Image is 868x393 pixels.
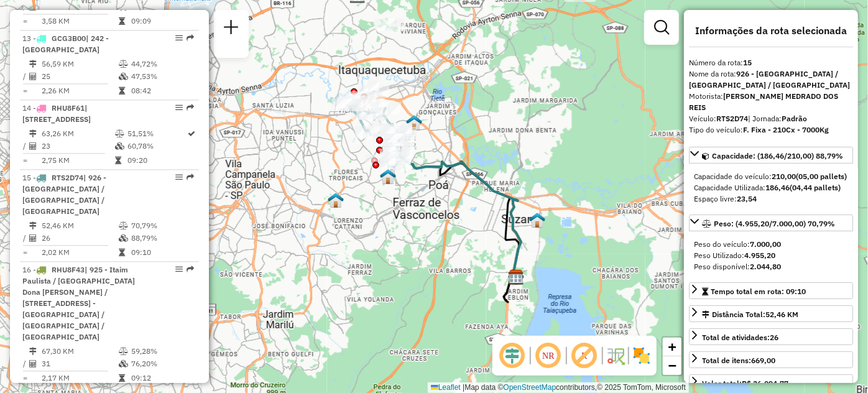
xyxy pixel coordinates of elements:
div: Motorista: [689,91,853,113]
td: 2,17 KM [41,372,118,384]
div: Total de itens: [702,355,775,366]
span: Peso: (4.955,20/7.000,00) 70,79% [714,219,835,228]
strong: 926 - [GEOGRAPHIC_DATA] / [GEOGRAPHIC_DATA] / [GEOGRAPHIC_DATA] [689,69,850,90]
div: Distância Total: [702,309,798,320]
i: Rota otimizada [188,130,196,137]
div: Espaço livre: [694,193,848,205]
img: Exibir/Ocultar setores [632,346,652,366]
i: Total de Atividades [29,360,37,368]
img: CDD Suzano [508,269,524,285]
span: Ocultar deslocamento [497,341,527,371]
span: Total de atividades: [702,333,778,342]
td: 3,58 KM [41,15,118,27]
strong: [PERSON_NAME] MEDRADO DOS REIS [689,91,838,112]
span: RHU8F43 [52,265,85,274]
i: Distância Total [29,130,37,137]
span: GCG3B00 [52,34,86,43]
div: Capacidade: (186,46/210,00) 88,79% [689,166,853,210]
span: 14 - [22,103,91,124]
a: OpenStreetMap [504,383,556,392]
strong: R$ 26.094,77 [742,379,788,388]
strong: F. Fixa - 210Cx - 7000Kg [743,125,829,134]
strong: 23,54 [737,194,757,203]
td: 52,46 KM [41,220,118,232]
span: 52,46 KM [765,310,798,319]
i: % de utilização do peso [119,222,128,229]
span: 13 - [22,34,109,54]
div: Peso: (4.955,20/7.000,00) 70,79% [689,234,853,277]
i: Tempo total em rota [119,374,125,382]
div: Número da rota: [689,57,853,68]
em: Rota exportada [187,173,194,181]
td: / [22,140,29,152]
span: | 925 - Itaim Paulista / [GEOGRAPHIC_DATA] Dona [PERSON_NAME] / [STREET_ADDRESS] - [GEOGRAPHIC_DA... [22,265,135,341]
i: Tempo total em rota [119,249,125,256]
span: 16 - [22,265,135,341]
td: = [22,372,29,384]
div: Veículo: [689,113,853,124]
strong: 4.955,20 [744,251,775,260]
strong: 7.000,00 [750,239,781,249]
td: 08:42 [131,85,193,97]
td: 09:12 [131,372,193,384]
em: Rota exportada [187,34,194,42]
a: Nova sessão e pesquisa [219,15,244,43]
strong: 2.044,80 [750,262,781,271]
td: 70,79% [131,220,193,232]
div: Map data © contributors,© 2025 TomTom, Microsoft [428,382,689,393]
img: DS Teste [328,192,344,208]
span: Exibir rótulo [570,341,599,371]
div: Valor total: [702,378,788,389]
i: Total de Atividades [29,73,37,80]
i: Tempo total em rota [119,87,125,95]
td: 26 [41,232,118,244]
td: 67,30 KM [41,345,118,358]
img: 630 UDC Light WCL Jardim Santa Helena [529,212,545,228]
i: Tempo total em rota [115,157,121,164]
strong: 669,00 [751,356,775,365]
span: Capacidade: (186,46/210,00) 88,79% [712,151,843,160]
em: Opções [175,104,183,111]
strong: 210,00 [772,172,796,181]
a: Total de atividades:26 [689,328,853,345]
a: Total de itens:669,00 [689,351,853,368]
span: | 242 - [GEOGRAPHIC_DATA] [22,34,109,54]
i: Tempo total em rota [119,17,125,25]
img: Fluxo de ruas [606,346,626,366]
a: Exibir filtros [649,15,674,40]
i: Total de Atividades [29,142,37,150]
td: = [22,85,29,97]
td: = [22,246,29,259]
span: Tempo total em rota: 09:10 [711,287,806,296]
i: Distância Total [29,348,37,355]
span: RHU8F61 [52,103,85,113]
a: Zoom in [663,338,681,356]
td: 09:20 [127,154,187,167]
i: % de utilização da cubagem [119,234,128,242]
strong: 26 [770,333,778,342]
i: % de utilização do peso [119,60,128,68]
h4: Informações da rota selecionada [689,25,853,37]
td: 63,26 KM [41,127,114,140]
strong: 186,46 [765,183,790,192]
td: 88,79% [131,232,193,244]
strong: Padrão [782,114,807,123]
strong: RTS2D74 [716,114,748,123]
i: Distância Total [29,222,37,229]
td: = [22,15,29,27]
td: / [22,70,29,83]
i: Total de Atividades [29,234,37,242]
span: − [668,358,676,373]
span: + [668,339,676,354]
div: Capacidade Utilizada: [694,182,848,193]
a: Capacidade: (186,46/210,00) 88,79% [689,147,853,164]
td: 47,53% [131,70,193,83]
td: 2,26 KM [41,85,118,97]
em: Opções [175,34,183,42]
span: Peso do veículo: [694,239,781,249]
em: Opções [175,266,183,273]
em: Rota exportada [187,266,194,273]
div: Peso Utilizado: [694,250,848,261]
td: 23 [41,140,114,152]
td: 25 [41,70,118,83]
